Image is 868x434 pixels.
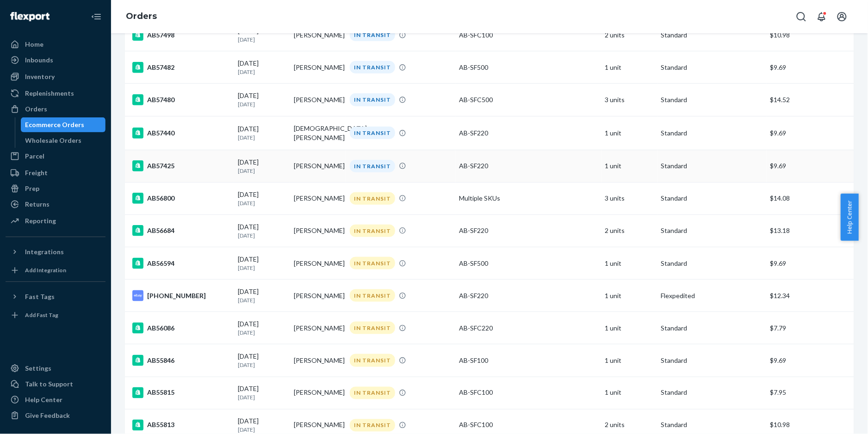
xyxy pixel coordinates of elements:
[767,182,854,214] td: $14.08
[601,116,657,150] td: 1 unit
[238,287,286,304] div: [DATE]
[126,11,157,21] a: Orders
[25,55,53,65] div: Inbounds
[290,116,346,150] td: [DEMOGRAPHIC_DATA][PERSON_NAME]
[601,51,657,84] td: 1 unit
[767,377,854,409] td: $7.95
[6,102,105,116] a: Orders
[350,225,395,237] div: IN TRANSIT
[238,91,286,108] div: [DATE]
[6,245,105,259] button: Integrations
[661,421,763,430] p: Standard
[238,319,286,336] div: [DATE]
[25,104,47,114] div: Orders
[661,95,763,104] p: Standard
[350,387,395,399] div: IN TRANSIT
[6,214,105,228] a: Reporting
[459,226,597,235] div: AB-SF220
[132,94,230,105] div: AB57480
[812,7,831,26] button: Open notifications
[238,394,286,402] p: [DATE]
[601,150,657,182] td: 1 unit
[25,89,74,98] div: Replenishments
[25,72,55,81] div: Inventory
[290,344,346,377] td: [PERSON_NAME]
[6,69,105,84] a: Inventory
[290,214,346,247] td: [PERSON_NAME]
[350,257,395,269] div: IN TRANSIT
[6,289,105,304] button: Fast Tags
[767,116,854,150] td: $9.69
[601,377,657,409] td: 1 unit
[238,361,286,369] p: [DATE]
[238,124,286,141] div: [DATE]
[767,247,854,279] td: $9.69
[661,324,763,333] p: Standard
[767,84,854,116] td: $14.52
[238,222,286,239] div: [DATE]
[6,392,105,407] a: Help Center
[459,128,597,138] div: AB-SF220
[601,344,657,377] td: 1 unit
[25,395,62,404] div: Help Center
[767,280,854,312] td: $12.34
[841,194,859,241] button: Help Center
[833,7,851,26] button: Open account menu
[601,182,657,214] td: 3 units
[25,184,39,193] div: Prep
[350,61,395,73] div: IN TRANSIT
[238,68,286,76] p: [DATE]
[350,127,395,139] div: IN TRANSIT
[290,150,346,182] td: [PERSON_NAME]
[6,263,105,278] a: Add Integration
[238,190,286,207] div: [DATE]
[459,324,597,333] div: AB-SFC220
[290,377,346,409] td: [PERSON_NAME]
[238,26,286,43] div: [DATE]
[601,247,657,279] td: 1 unit
[10,12,50,21] img: Flexport logo
[350,192,395,205] div: IN TRANSIT
[25,411,70,420] div: Give Feedback
[132,387,230,398] div: AB55815
[459,63,597,72] div: AB-SF500
[6,377,105,391] a: Talk to Support
[238,296,286,304] p: [DATE]
[6,37,105,52] a: Home
[290,19,346,51] td: [PERSON_NAME]
[459,388,597,397] div: AB-SFC100
[6,408,105,423] button: Give Feedback
[661,388,763,397] p: Standard
[661,128,763,138] p: Standard
[350,160,395,172] div: IN TRANSIT
[350,322,395,334] div: IN TRANSIT
[767,150,854,182] td: $9.69
[132,128,230,139] div: AB57440
[25,247,64,257] div: Integrations
[6,165,105,180] a: Freight
[238,426,286,434] p: [DATE]
[792,7,811,26] button: Open Search Box
[350,354,395,367] div: IN TRANSIT
[25,168,48,177] div: Freight
[238,417,286,434] div: [DATE]
[661,356,763,365] p: Standard
[25,200,50,209] div: Returns
[601,19,657,51] td: 2 units
[132,420,230,431] div: AB55813
[350,419,395,432] div: IN TRANSIT
[459,421,597,430] div: AB-SFC100
[459,356,597,365] div: AB-SF100
[238,167,286,175] p: [DATE]
[25,136,82,145] div: Wholesale Orders
[238,385,286,402] div: [DATE]
[290,51,346,84] td: [PERSON_NAME]
[132,323,230,334] div: AB56086
[601,214,657,247] td: 2 units
[25,266,66,274] div: Add Integration
[132,30,230,41] div: AB57498
[459,161,597,171] div: AB-SF220
[6,149,105,164] a: Parcel
[132,193,230,204] div: AB56800
[350,29,395,41] div: IN TRANSIT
